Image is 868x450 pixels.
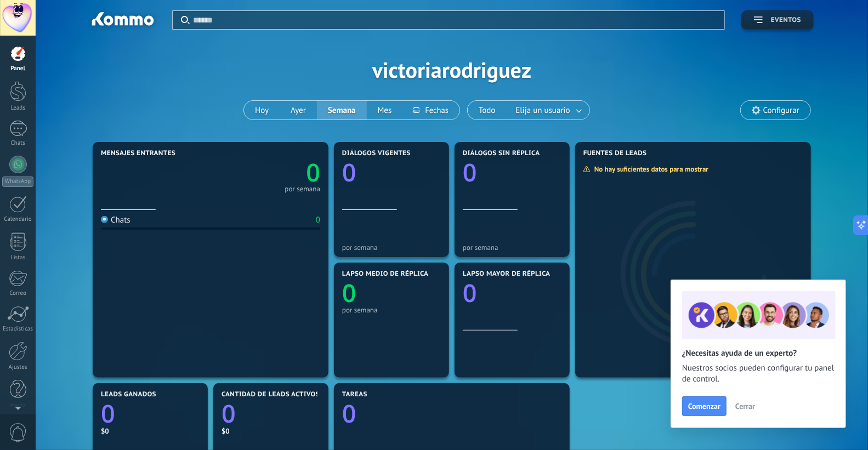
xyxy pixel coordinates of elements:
text: 0 [342,277,356,310]
a: 0 [222,397,320,431]
span: Eventos [771,16,801,24]
a: 0 [211,156,320,190]
span: Comenzar [688,402,721,410]
button: Hoy [244,101,280,119]
text: 0 [101,397,115,431]
h2: ¿Necesitas ayuda de un experto? [682,348,835,358]
div: por semana [342,306,441,314]
a: 0 [101,397,200,431]
span: Cerrar [735,402,755,410]
span: Cantidad de leads activos [222,391,320,398]
text: 0 [463,277,477,310]
div: $0 [222,426,320,436]
button: Cerrar [730,398,760,414]
div: No hay suficientes datos para mostrar [583,164,716,174]
div: $0 [101,426,200,436]
div: Listas [2,254,34,261]
button: Fechas [402,101,459,119]
a: 0 [342,397,561,431]
img: Chats [101,216,108,223]
div: Chats [101,215,131,225]
button: Comenzar [682,396,727,416]
div: por semana [342,243,441,252]
button: Elija un usuario [507,101,589,119]
div: Correo [2,290,34,297]
div: Panel [2,65,34,72]
text: 0 [306,156,320,190]
div: Calendario [2,216,34,223]
div: Ajustes [2,364,34,371]
span: Tareas [342,391,367,398]
div: Leads [2,105,34,112]
div: por semana [285,186,320,192]
span: Diálogos sin réplica [463,150,540,157]
div: Chats [2,140,34,147]
span: Leads ganados [101,391,156,398]
span: Fuentes de leads [583,150,647,157]
div: Estadísticas [2,326,34,333]
span: Configurar [763,106,799,115]
text: 0 [463,156,477,190]
button: Todo [468,101,507,119]
span: Diálogos vigentes [342,150,411,157]
button: Semana [317,101,367,119]
text: 0 [342,397,356,431]
div: 0 [316,215,320,225]
span: Elija un usuario [514,103,572,118]
text: 0 [342,156,356,190]
div: por semana [463,243,561,252]
span: Nuestros socios pueden configurar tu panel de control. [682,363,835,385]
span: Mensajes entrantes [101,150,175,157]
button: Ayer [280,101,317,119]
button: Mes [367,101,403,119]
span: Lapso medio de réplica [342,270,429,278]
text: 0 [222,397,236,431]
span: Lapso mayor de réplica [463,270,550,278]
div: WhatsApp [2,176,33,187]
button: Eventos [741,10,814,30]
